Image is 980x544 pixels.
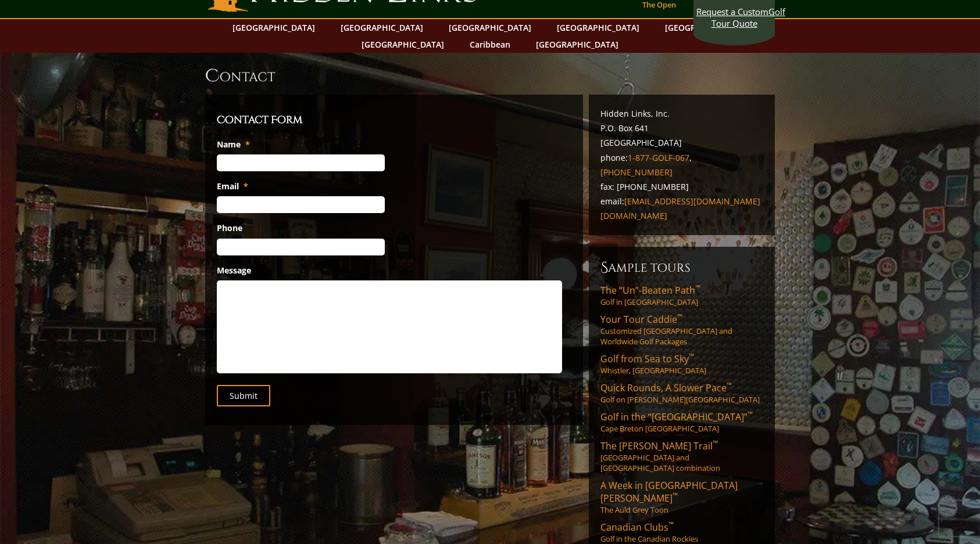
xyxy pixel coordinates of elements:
a: [DOMAIN_NAME] [600,210,667,221]
a: Canadian Clubs™Golf in the Canadian Rockies [600,521,763,544]
h1: Contact [205,64,775,88]
a: [EMAIL_ADDRESS][DOMAIN_NAME] [624,196,760,207]
sup: ™ [668,520,674,529]
p: Hidden Links, Inc. P.O. Box 641 [GEOGRAPHIC_DATA] phone: , fax: [PHONE_NUMBER] email: [600,106,763,224]
sup: ™ [713,438,718,448]
label: Email [217,181,248,192]
span: The “Un”-Beaten Path [600,284,700,297]
a: [GEOGRAPHIC_DATA] [443,19,537,36]
h3: Contact Form [217,112,571,128]
span: The [PERSON_NAME] Trail [600,439,718,452]
span: Golf from Sea to Sky [600,352,694,365]
span: Golf in the “[GEOGRAPHIC_DATA]” [600,410,753,423]
sup: ™ [747,409,753,419]
a: [GEOGRAPHIC_DATA] [530,36,624,53]
sup: ™ [727,380,732,390]
a: 1-877-GOLF-067 [628,152,689,163]
span: Your Tour Caddie [600,313,682,326]
a: [GEOGRAPHIC_DATA] [335,19,429,36]
label: Message [217,265,251,276]
a: [GEOGRAPHIC_DATA] [659,19,753,36]
label: Name [217,139,250,150]
label: Phone [217,223,242,233]
a: Quick Rounds, A Slower Pace™Golf on [PERSON_NAME][GEOGRAPHIC_DATA] [600,381,763,405]
sup: ™ [695,283,700,293]
a: [PHONE_NUMBER] [600,167,673,178]
span: A Week in [GEOGRAPHIC_DATA][PERSON_NAME] [600,479,738,505]
a: Your Tour Caddie™Customized [GEOGRAPHIC_DATA] and Worldwide Golf Packages [600,313,763,347]
span: Request a Custom [696,6,768,17]
a: The [PERSON_NAME] Trail™[GEOGRAPHIC_DATA] and [GEOGRAPHIC_DATA] combination [600,439,763,473]
a: [GEOGRAPHIC_DATA] [551,19,645,36]
span: Canadian Clubs [600,521,674,534]
a: [GEOGRAPHIC_DATA] [356,36,450,53]
sup: ™ [689,351,694,361]
a: A Week in [GEOGRAPHIC_DATA][PERSON_NAME]™The Auld Grey Toon [600,479,763,515]
span: Quick Rounds, A Slower Pace [600,381,732,394]
h6: Sample Tours [600,258,763,277]
a: Golf from Sea to Sky™Whistler, [GEOGRAPHIC_DATA] [600,352,763,376]
a: Golf in the “[GEOGRAPHIC_DATA]”™Cape Breton [GEOGRAPHIC_DATA] [600,410,763,434]
input: Submit [217,385,270,406]
a: Caribbean [464,36,516,53]
a: The “Un”-Beaten Path™Golf in [GEOGRAPHIC_DATA] [600,284,763,307]
a: [GEOGRAPHIC_DATA] [227,19,321,36]
sup: ™ [677,312,682,322]
sup: ™ [673,491,678,500]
